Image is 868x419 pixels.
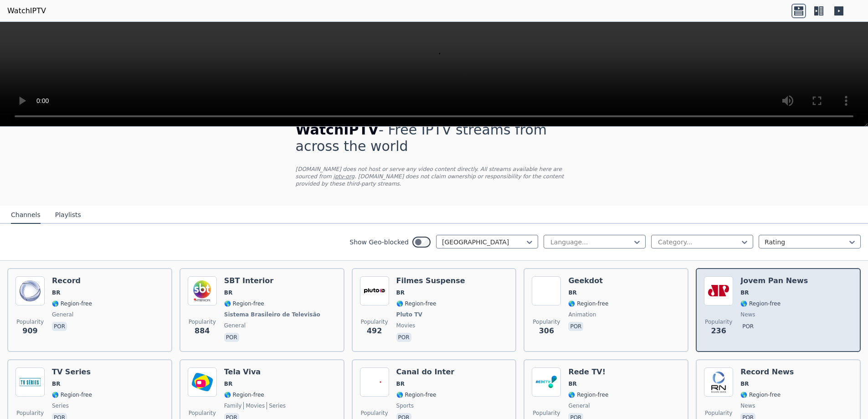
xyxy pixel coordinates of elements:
span: BR [52,289,60,296]
p: por [52,322,67,331]
span: 🌎 Region-free [740,391,781,398]
label: Show Geo-blocked [349,238,409,247]
h1: - Free IPTV streams from across the world [296,122,573,155]
span: BR [568,289,576,296]
h6: Geekdot [568,276,608,285]
h6: Filmes Suspense [396,276,465,285]
p: por [568,322,583,331]
img: Jovem Pan News [704,276,733,305]
p: por [396,333,411,342]
span: BR [740,289,749,296]
span: BR [224,289,232,296]
a: WatchIPTV [7,5,46,16]
span: general [52,311,73,318]
span: BR [224,380,232,388]
span: 492 [367,326,382,336]
span: Popularity [705,318,732,326]
a: iptv-org [334,173,355,180]
p: por [740,322,755,331]
span: Pluto TV [396,311,422,318]
span: 🌎 Region-free [52,391,92,398]
span: Sistema Brasileiro de Televisão [224,311,320,318]
span: 🌎 Region-free [224,300,264,307]
img: Filmes Suspense [360,276,389,305]
span: Popularity [533,409,560,417]
span: BR [740,380,749,388]
img: SBT Interior [188,276,217,305]
span: 🌎 Region-free [740,300,781,307]
span: Popularity [16,409,44,417]
span: 🌎 Region-free [396,300,437,307]
p: [DOMAIN_NAME] does not host or serve any video content directly. All streams available here are s... [296,166,573,187]
span: BR [396,289,405,296]
span: series [267,402,286,409]
span: Popularity [361,409,388,417]
span: sports [396,402,414,409]
h6: Jovem Pan News [740,276,808,285]
span: 236 [711,326,726,336]
span: BR [52,380,60,388]
h6: TV Series [52,367,92,377]
span: general [568,402,590,409]
button: Channels [11,207,41,224]
span: Popularity [705,409,732,417]
span: Popularity [189,318,216,326]
h6: Record News [740,367,794,377]
span: movies [396,322,416,329]
span: general [224,322,246,329]
span: 🌎 Region-free [224,391,264,398]
img: Geekdot [532,276,561,305]
img: Tela Viva [188,367,217,397]
img: Record [15,276,45,305]
h6: Rede TV! [568,367,608,377]
span: 909 [22,326,37,336]
span: BR [396,380,405,388]
span: 🌎 Region-free [52,300,92,307]
button: Playlists [55,207,81,224]
h6: Record [52,276,92,285]
span: 🌎 Region-free [568,391,608,398]
span: news [740,402,755,409]
p: por [224,333,239,342]
img: Canal do Inter [360,367,389,397]
span: 🌎 Region-free [396,391,437,398]
h6: Tela Viva [224,367,286,377]
img: TV Series [15,367,45,397]
span: Popularity [189,409,216,417]
span: 🌎 Region-free [568,300,608,307]
span: 306 [539,326,554,336]
span: Popularity [361,318,388,326]
span: animation [568,311,596,318]
span: news [740,311,755,318]
span: Popularity [533,318,560,326]
span: WatchIPTV [296,122,379,138]
span: 884 [195,326,210,336]
img: Record News [704,367,733,397]
h6: Canal do Inter [396,367,455,377]
span: movies [243,402,265,409]
span: family [224,402,242,409]
span: Popularity [16,318,44,326]
span: BR [568,380,576,388]
span: series [52,402,69,409]
h6: SBT Interior [224,276,322,285]
img: Rede TV! [532,367,561,397]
